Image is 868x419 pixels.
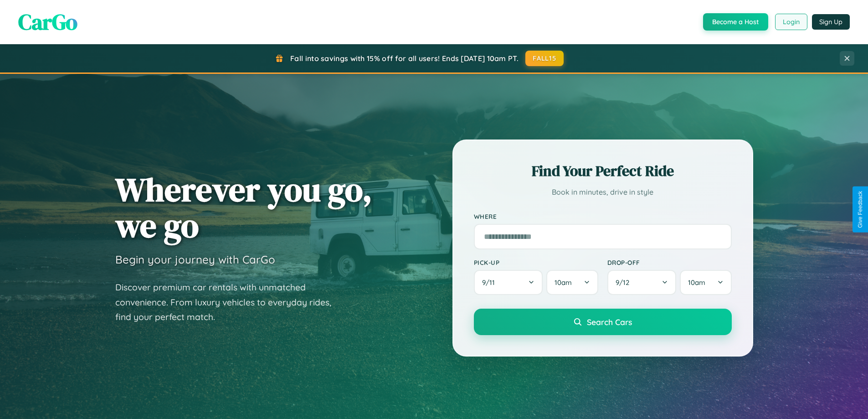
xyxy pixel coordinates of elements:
[587,317,632,327] span: Search Cars
[474,309,732,335] button: Search Cars
[616,278,634,287] span: 9 / 12
[688,278,705,287] span: 10am
[680,270,731,295] button: 10am
[525,51,564,66] button: FALL15
[482,278,499,287] span: 9 / 11
[607,270,677,295] button: 9/12
[703,13,768,31] button: Become a Host
[474,186,732,199] p: Book in minutes, drive in style
[607,259,732,266] label: Drop-off
[115,171,372,243] h1: Wherever you go, we go
[474,212,732,220] label: Where
[812,14,850,30] button: Sign Up
[474,270,543,295] button: 9/11
[474,161,732,181] h2: Find Your Perfect Ride
[555,278,572,287] span: 10am
[18,7,77,37] span: CarGo
[115,280,343,325] p: Discover premium car rentals with unmatched convenience. From luxury vehicles to everyday rides, ...
[115,253,275,266] h3: Begin your journey with CarGo
[474,259,598,266] label: Pick-up
[775,14,807,30] button: Login
[290,54,519,63] span: Fall into savings with 15% off for all users! Ends [DATE] 10am PT.
[857,191,863,228] div: Give Feedback
[546,270,598,295] button: 10am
